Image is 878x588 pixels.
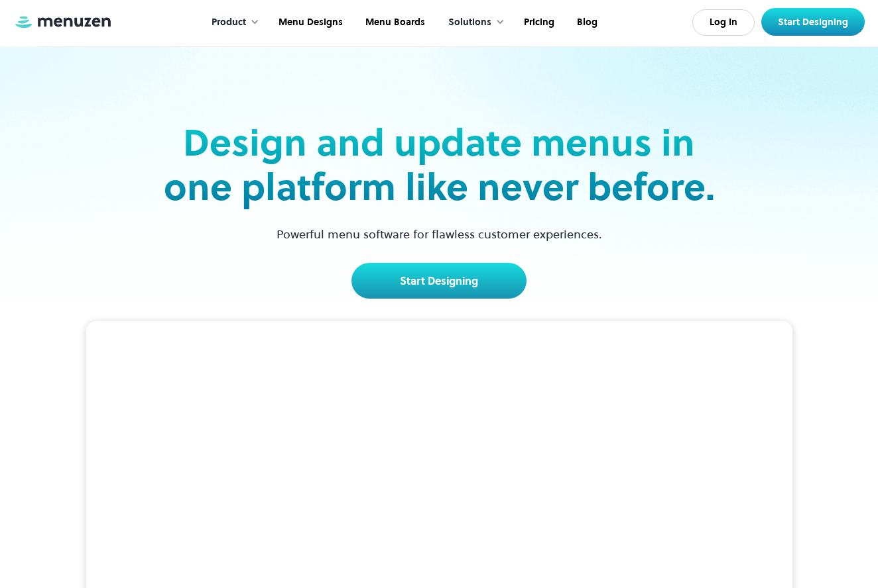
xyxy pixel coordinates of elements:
h2: Design and update menus in one platform like never before. [159,121,719,209]
a: Blog [564,2,607,43]
div: Product [212,15,246,30]
a: Log In [692,9,755,36]
a: Menu Boards [353,2,435,43]
a: Start Designing [761,8,865,36]
div: Product [198,2,266,43]
a: Pricing [511,2,564,43]
a: Menu Designs [266,2,353,43]
p: Powerful menu software for flawless customer experiences. [260,225,619,243]
div: Solutions [448,15,491,30]
div: Solutions [435,2,511,43]
a: Start Designing [351,263,527,299]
